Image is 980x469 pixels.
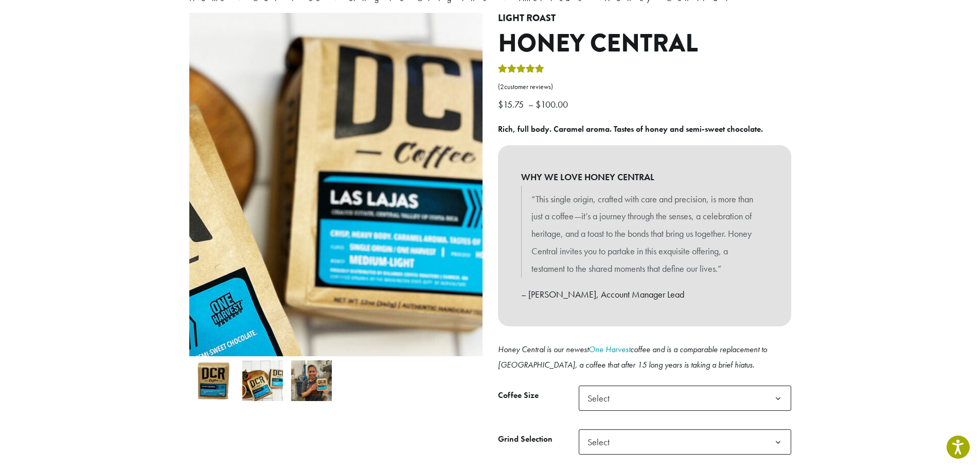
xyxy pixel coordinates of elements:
[536,98,571,110] bdi: 100.00
[498,344,767,370] i: Honey Central is our newest coffee and is a comparable replacement to [GEOGRAPHIC_DATA], a coffee...
[583,432,620,452] span: Select
[498,124,763,134] b: Rich, full body. Caramel aroma. Tastes of honey and semi-sweet chocolate.
[498,63,544,78] div: Rated 5.00 out of 5
[498,388,579,403] label: Coffee Size
[498,82,791,92] a: (2customer reviews)
[531,190,758,277] p: “This single origin, crafted with care and precision, is more than just a coffee—it’s a journey t...
[498,29,791,59] h1: Honey Central
[500,82,504,91] span: 2
[498,98,526,110] bdi: 15.75
[498,98,503,110] span: $
[579,429,791,455] span: Select
[291,360,332,401] img: Honey Central - Image 3
[536,98,541,110] span: $
[498,13,791,24] h4: Light Roast
[521,168,768,186] b: WHY WE LOVE HONEY CENTRAL
[193,360,234,401] img: Honey Central
[521,286,768,303] p: – [PERSON_NAME], Account Manager Lead
[589,344,630,355] a: One Harvest
[579,386,791,411] span: Select
[498,432,579,447] label: Grind Selection
[242,360,283,401] img: Honey Central - Image 2
[583,388,620,408] span: Select
[528,98,533,110] span: –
